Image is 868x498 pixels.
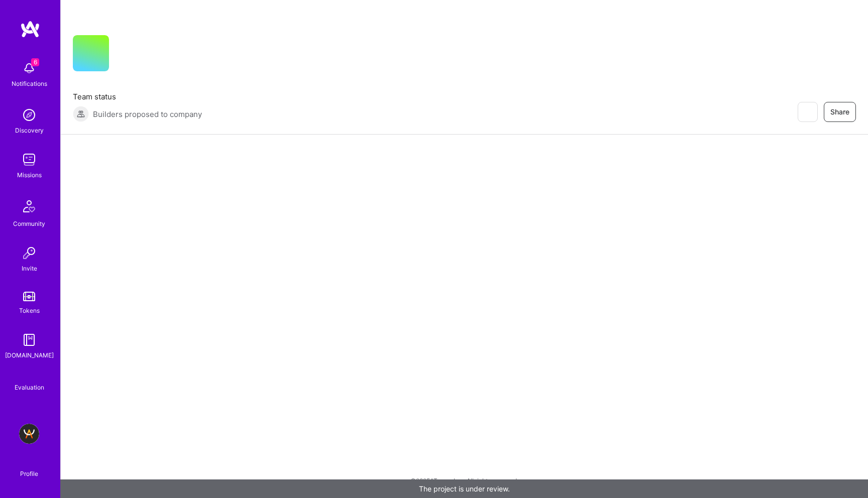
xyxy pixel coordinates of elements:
[17,424,42,444] a: A.Team - Grow A.Team's Community & Demand
[26,375,33,382] i: icon SelectionTeam
[73,106,89,122] img: Builders proposed to company
[19,330,39,350] img: guide book
[23,292,35,301] img: tokens
[17,170,42,180] div: Missions
[12,78,47,89] div: Notifications
[803,108,811,116] i: icon EyeClosed
[824,102,856,122] button: Share
[15,125,44,136] div: Discovery
[13,218,45,229] div: Community
[19,105,39,125] img: discovery
[5,350,54,360] div: [DOMAIN_NAME]
[93,109,202,119] span: Builders proposed to company
[19,424,39,444] img: A.Team - Grow A.Team's Community & Demand
[19,58,39,78] img: bell
[19,150,39,170] img: teamwork
[22,263,37,274] div: Invite
[17,194,41,218] img: Community
[19,243,39,263] img: Invite
[17,458,42,478] a: Profile
[73,91,202,102] span: Team status
[20,468,38,478] div: Profile
[31,58,39,66] span: 6
[60,479,868,498] div: The project is under review.
[121,51,129,59] i: icon CompanyGray
[20,20,40,38] img: logo
[15,382,44,393] div: Evaluation
[830,107,849,117] span: Share
[19,305,40,316] div: Tokens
